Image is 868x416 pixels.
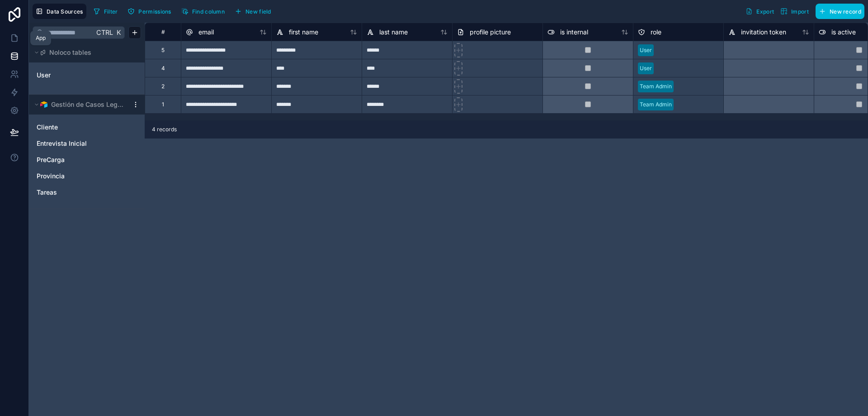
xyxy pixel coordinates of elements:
[33,98,128,111] button: Airtable LogoGestión de Casos Legales
[40,101,47,108] img: Airtable Logo
[124,5,174,18] button: Permissions
[152,126,177,133] span: 4 records
[470,28,511,37] span: profile picture
[37,139,119,148] a: Entrevista Inicial
[231,5,274,18] button: New field
[33,169,141,183] div: Provincia
[33,136,141,151] div: Entrevista Inicial
[161,83,165,90] div: 2
[161,65,165,72] div: 4
[37,139,87,148] span: Entrevista Inicial
[640,64,652,72] div: User
[49,48,91,57] span: Noloco tables
[245,8,271,15] span: New field
[161,47,165,54] div: 5
[115,29,122,36] span: K
[640,100,672,109] div: Team Admin
[90,5,121,18] button: Filter
[162,101,164,108] div: 1
[37,172,119,181] a: Provincia
[33,185,141,200] div: Tareas
[831,28,856,37] span: is active
[36,34,46,42] div: App
[37,188,57,197] span: Tareas
[812,4,864,19] a: New record
[651,28,661,37] span: role
[37,172,65,181] span: Provincia
[104,8,118,15] span: Filter
[37,155,119,164] a: PreCarga
[777,4,812,19] button: Import
[741,28,786,37] span: invitation token
[33,46,136,59] button: Noloco tables
[33,4,86,19] button: Data Sources
[33,120,141,134] div: Cliente
[37,155,65,164] span: PreCarga
[124,5,178,18] a: Permissions
[152,29,174,35] div: #
[289,28,318,37] span: first name
[138,8,171,15] span: Permissions
[816,4,864,19] button: New record
[37,71,110,80] a: User
[830,8,861,15] span: New record
[95,27,114,38] span: Ctrl
[756,8,774,15] span: Export
[742,4,777,19] button: Export
[51,100,124,109] span: Gestión de Casos Legales
[192,8,225,15] span: Find column
[560,28,588,37] span: is internal
[37,71,51,80] span: User
[198,28,214,37] span: email
[640,46,652,54] div: User
[33,153,141,167] div: PreCarga
[37,123,58,132] span: Cliente
[37,123,119,132] a: Cliente
[791,8,809,15] span: Import
[33,68,141,82] div: User
[37,188,119,197] a: Tareas
[178,5,228,18] button: Find column
[640,82,672,91] div: Team Admin
[47,8,83,15] span: Data Sources
[379,28,408,37] span: last name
